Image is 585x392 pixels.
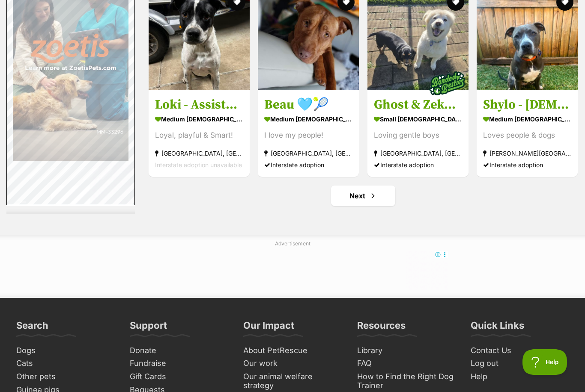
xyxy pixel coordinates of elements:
[137,251,448,289] iframe: Advertisement
[126,344,231,357] a: Donate
[374,97,462,113] h3: Ghost & Zeke - 9&[DEMOGRAPHIC_DATA] Spitz & Dachshund
[467,370,572,383] a: Help
[264,130,352,141] div: I love my people!
[149,90,250,177] a: Loki - Assisted Rehome 🎾 medium [DEMOGRAPHIC_DATA] Dog Loyal, playful & Smart! [GEOGRAPHIC_DATA],...
[374,130,462,141] div: Loving gentle boys
[243,319,294,336] h3: Our Impact
[483,97,571,113] h3: Shylo - [DEMOGRAPHIC_DATA] American Staffy X
[367,90,469,177] a: Ghost & Zeke - 9&[DEMOGRAPHIC_DATA] Spitz & Dachshund small [DEMOGRAPHIC_DATA] Dog Loving gentle ...
[155,130,243,141] div: Loyal, playful & Smart!
[467,344,572,357] a: Contact Us
[483,147,571,159] strong: [PERSON_NAME][GEOGRAPHIC_DATA], [GEOGRAPHIC_DATA]
[264,97,352,113] h3: Beau 🩵🎾
[240,344,345,357] a: About PetRescue
[467,357,572,370] a: Log out
[264,147,352,159] strong: [GEOGRAPHIC_DATA], [GEOGRAPHIC_DATA]
[155,113,243,125] strong: medium [DEMOGRAPHIC_DATA] Dog
[354,357,459,370] a: FAQ
[374,113,462,125] strong: small [DEMOGRAPHIC_DATA] Dog
[477,90,578,177] a: Shylo - [DEMOGRAPHIC_DATA] American Staffy X medium [DEMOGRAPHIC_DATA] Dog Loves people & dogs [P...
[126,357,231,370] a: Fundraise
[331,186,395,206] a: Next page
[155,161,242,168] span: Interstate adoption unavailable
[16,319,48,336] h3: Search
[522,349,568,375] iframe: Help Scout Beacon - Open
[374,159,462,171] div: Interstate adoption
[354,370,459,392] a: How to Find the Right Dog Trainer
[374,147,462,159] strong: [GEOGRAPHIC_DATA], [GEOGRAPHIC_DATA]
[13,370,118,383] a: Other pets
[258,90,359,177] a: Beau 🩵🎾 medium [DEMOGRAPHIC_DATA] Dog I love my people! [GEOGRAPHIC_DATA], [GEOGRAPHIC_DATA] Inte...
[240,357,345,370] a: Our work
[483,113,571,125] strong: medium [DEMOGRAPHIC_DATA] Dog
[130,319,167,336] h3: Support
[483,130,571,141] div: Loves people & dogs
[357,319,406,336] h3: Resources
[426,62,469,105] img: bonded besties
[13,357,118,370] a: Cats
[240,370,345,392] a: Our animal welfare strategy
[148,186,579,206] nav: Pagination
[155,97,243,113] h3: Loki - Assisted Rehome 🎾
[264,113,352,125] strong: medium [DEMOGRAPHIC_DATA] Dog
[264,159,352,171] div: Interstate adoption
[471,319,524,336] h3: Quick Links
[126,370,231,383] a: Gift Cards
[155,147,243,159] strong: [GEOGRAPHIC_DATA], [GEOGRAPHIC_DATA]
[13,344,118,357] a: Dogs
[483,159,571,171] div: Interstate adoption
[354,344,459,357] a: Library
